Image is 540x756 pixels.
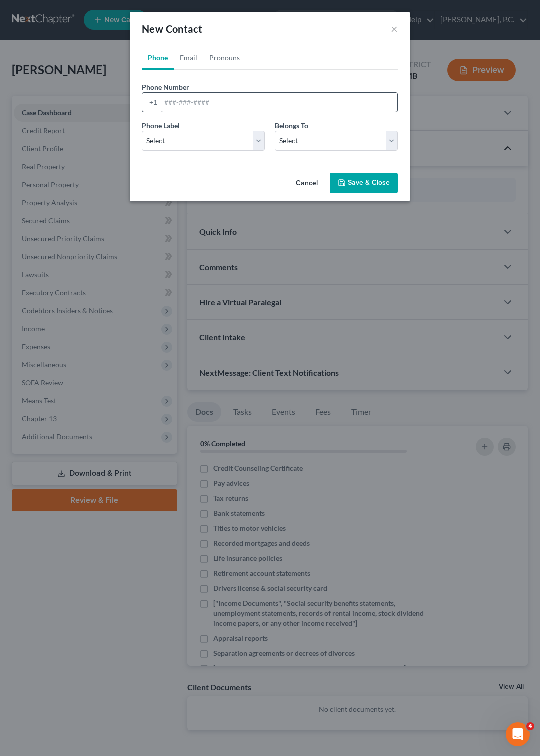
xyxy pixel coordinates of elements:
iframe: Intercom live chat [506,722,530,746]
span: 4 [526,722,534,730]
span: New Contact [142,23,202,35]
button: × [391,23,398,35]
button: Cancel [288,174,326,194]
div: +1 [142,93,161,112]
button: Save & Close [330,173,398,194]
span: Phone Label [142,121,180,130]
a: Pronouns [203,46,246,70]
span: Belongs To [275,121,308,130]
a: Phone [142,46,174,70]
span: Phone Number [142,83,189,91]
input: ###-###-#### [161,93,397,112]
a: Email [174,46,203,70]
